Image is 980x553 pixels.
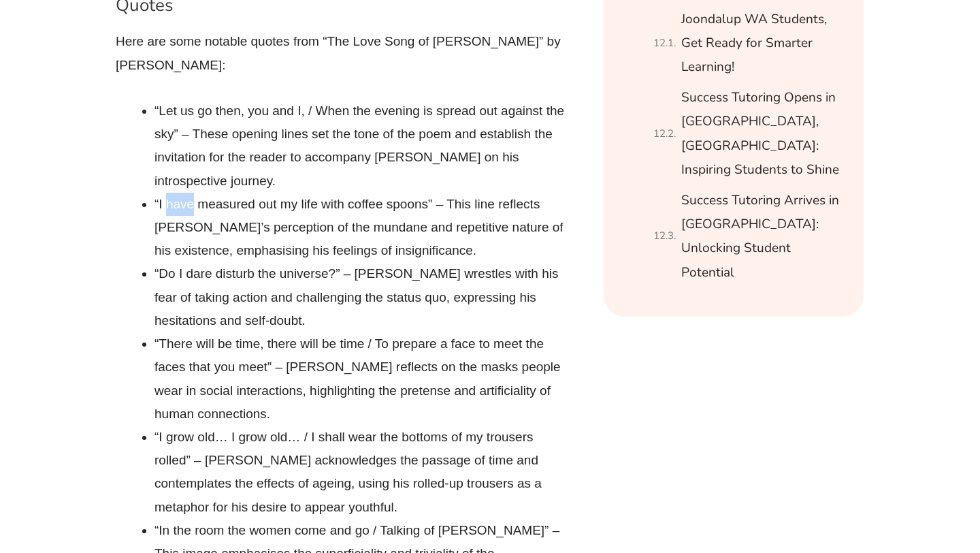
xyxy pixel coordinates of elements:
[154,99,572,193] li: “Let us go then, you and I, / When the evening is spread out against the sky” – These opening lin...
[116,30,572,76] p: Here are some notable quotes from “The Love Song of [PERSON_NAME]” by [PERSON_NAME]:
[681,7,847,80] a: Joondalup WA Students, Get Ready for Smarter Learning!
[154,332,572,426] li: “There will be time, there will be time / To prepare a face to meet the faces that you meet” – [P...
[681,86,847,182] a: Success Tutoring Opens in [GEOGRAPHIC_DATA], [GEOGRAPHIC_DATA]: Inspiring Students to Shine
[747,399,980,553] iframe: Chat Widget
[154,262,572,332] li: “Do I dare disturb the universe?” – [PERSON_NAME] wrestles with his fear of taking action and cha...
[681,189,847,285] a: Success Tutoring Arrives in [GEOGRAPHIC_DATA]: Unlocking Student Potential
[154,193,572,263] li: “I have measured out my life with coffee spoons” – This line reflects [PERSON_NAME]’s perception ...
[154,426,572,519] li: “I grow old… I grow old… / I shall wear the bottoms of my trousers rolled” – [PERSON_NAME] acknow...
